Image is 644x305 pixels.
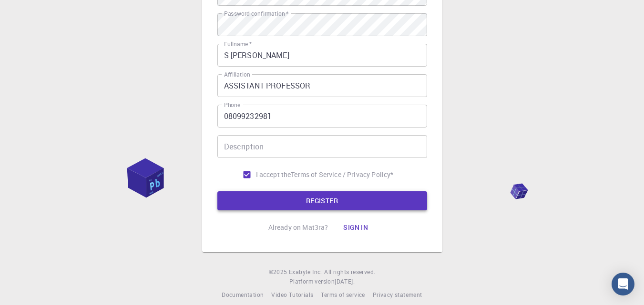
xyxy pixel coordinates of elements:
[612,273,634,295] div: Open Intercom Messenger
[289,267,322,277] a: Exabyte Inc.
[336,218,376,237] button: Sign in
[222,291,264,298] span: Documentation
[222,290,264,300] a: Documentation
[224,101,240,109] label: Phone
[373,290,422,300] a: Privacy statement
[289,277,335,286] span: Platform version
[289,268,322,275] span: Exabyte Inc.
[217,191,427,210] button: REGISTER
[224,70,250,79] label: Affiliation
[321,291,365,298] span: Terms of service
[324,267,375,277] span: All rights reserved.
[373,291,422,298] span: Privacy statement
[291,170,393,179] p: Terms of Service / Privacy Policy *
[271,290,313,300] a: Video Tutorials
[335,277,355,285] span: [DATE] .
[224,40,252,48] label: Fullname
[268,223,328,232] p: Already on Mat3ra?
[269,267,289,277] span: © 2025
[271,291,313,298] span: Video Tutorials
[291,170,393,179] a: Terms of Service / Privacy Policy*
[335,277,355,286] a: [DATE].
[321,290,365,300] a: Terms of service
[224,10,288,18] label: Password confirmation
[256,170,291,179] span: I accept the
